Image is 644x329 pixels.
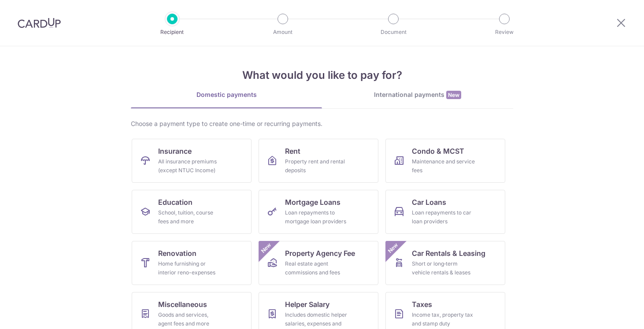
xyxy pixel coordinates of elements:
span: Condo & MCST [412,146,464,156]
div: All insurance premiums (except NTUC Income) [158,157,222,175]
a: Car Rentals & LeasingShort or long‑term vehicle rentals & leasesNew [385,241,505,285]
div: Short or long‑term vehicle rentals & leases [412,259,475,277]
a: Property Agency FeeReal estate agent commissions and feesNew [259,241,378,285]
div: Property rent and rental deposits [285,157,348,175]
span: Rent [285,146,300,156]
img: CardUp [18,18,61,28]
a: RentProperty rent and rental deposits [259,139,378,183]
div: Goods and services, agent fees and more [158,311,222,328]
span: New [386,241,400,255]
a: RenovationHome furnishing or interior reno-expenses [132,241,252,285]
div: Home furnishing or interior reno-expenses [158,259,222,277]
p: Review [472,28,537,37]
div: Choose a payment type to create one-time or recurring payments. [131,119,513,128]
div: Real estate agent commissions and fees [285,259,348,277]
div: Maintenance and service fees [412,157,475,175]
p: Document [361,28,426,37]
span: New [259,241,274,255]
a: Car LoansLoan repayments to car loan providers [385,190,505,234]
span: Renovation [158,248,196,259]
span: Car Rentals & Leasing [412,248,485,259]
div: Income tax, property tax and stamp duty [412,311,475,328]
p: Amount [250,28,315,37]
a: Mortgage LoansLoan repayments to mortgage loan providers [259,190,378,234]
span: Mortgage Loans [285,197,341,207]
span: Insurance [158,146,192,156]
span: Helper Salary [285,299,329,310]
div: Loan repayments to mortgage loan providers [285,208,348,226]
iframe: Opens a widget where you can find more information [587,303,635,325]
div: International payments [322,90,513,100]
span: Taxes [412,299,432,310]
div: Loan repayments to car loan providers [412,208,475,226]
div: School, tuition, course fees and more [158,208,222,226]
div: Domestic payments [131,90,322,99]
a: Condo & MCSTMaintenance and service fees [385,139,505,183]
span: New [446,91,461,99]
h4: What would you like to pay for? [131,67,513,83]
span: Car Loans [412,197,446,207]
a: InsuranceAll insurance premiums (except NTUC Income) [132,139,252,183]
span: Education [158,197,192,207]
span: Property Agency Fee [285,248,355,259]
p: Recipient [140,28,205,37]
a: EducationSchool, tuition, course fees and more [132,190,252,234]
span: Miscellaneous [158,299,207,310]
